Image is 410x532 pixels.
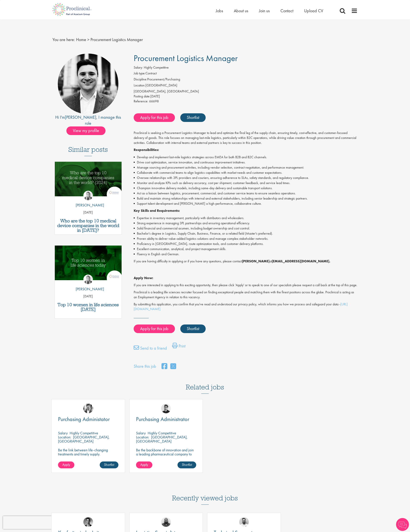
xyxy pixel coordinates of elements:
[239,517,249,527] img: Emile De Beer
[134,53,238,64] span: Procurement Logistics Manager
[134,252,358,257] li: Fluency in English and German.
[162,362,167,371] a: share on facebook
[134,283,358,288] p: If you are interested in applying to this exciting opportunity, then please click 'Apply' or to s...
[58,435,110,444] p: [GEOGRAPHIC_DATA], [GEOGRAPHIC_DATA]
[134,165,358,170] li: Manage sourcing and procurement activities, including vendor selection, contract negotiation, and...
[134,201,358,206] li: Support talent development and [PERSON_NAME] a high-performance, collaborative culture.
[172,484,238,505] h3: Recently viewed jobs
[134,345,167,354] a: Send to a friend
[58,54,118,114] img: imeage of recruiter Edward Little
[55,162,122,200] a: Link to a post
[149,99,159,103] span: 66698
[134,94,150,98] span: Posting date:
[100,461,118,468] a: Shortlist
[134,208,180,213] strong: Key Skills and Requirements:
[136,415,189,423] span: Purchasing Administrator
[136,417,196,422] a: Purchasing Administrator
[242,259,269,263] strong: [PERSON_NAME]
[140,462,148,467] span: Apply
[136,435,188,444] p: [GEOGRAPHIC_DATA], [GEOGRAPHIC_DATA]
[66,126,106,135] span: View my profile
[70,431,98,435] p: Highly Competitive
[280,8,293,14] a: Contact
[72,286,104,292] p: [PERSON_NAME]
[65,114,96,120] a: [PERSON_NAME]
[134,83,145,88] label: Location:
[180,324,206,333] a: Shortlist
[55,246,122,280] img: Top 10 women in life sciences today
[234,8,248,14] a: About us
[134,170,358,175] li: Collaborate with commercial teams to align logistics capabilities with market needs and customer ...
[134,148,159,152] strong: Responsibilities:
[272,259,330,263] strong: [EMAIL_ADDRESS][DOMAIN_NAME].
[134,175,358,180] li: Oversee relationships with 3PL providers and couriers, ensuring adherence to SLAs, safety standar...
[55,294,122,299] p: [DATE]
[134,94,358,99] div: [DATE]
[148,431,176,435] p: Highly Competitive
[58,461,74,468] a: Apply
[136,448,196,464] p: Be the backbone of innovation and join a leading pharmaceutical company to help keep life-changin...
[83,404,93,413] img: Edward Little
[134,155,358,160] li: Develop and implement last-mile logistics strategies across EMEA for both B2B and B2C channels.
[72,202,104,208] p: [PERSON_NAME]
[161,404,171,413] img: Todd Wigmore
[52,37,75,42] span: You are here:
[134,131,358,312] div: Job description
[134,259,358,264] p: If you are having difficulty in applying or if you have any questions, please contact at
[76,37,86,42] a: breadcrumb link
[134,180,358,186] li: Monitor and analyze KPIs such as delivery accuracy, cost per shipment, customer feedback, and ser...
[161,517,171,527] img: Ashley Bennett
[72,191,104,210] a: Hannah Burke [PERSON_NAME]
[134,276,153,280] strong: Apply Now:
[134,89,358,94] div: [GEOGRAPHIC_DATA], [GEOGRAPHIC_DATA]
[216,8,223,14] a: Jobs
[180,113,206,122] a: Shortlist
[136,431,146,435] span: Salary
[134,160,358,165] li: Drive cost optimization, service innovation, and continuous improvement initiatives.
[134,215,358,221] li: Expertise in inventory management, particularly with distributors and wholesalers.
[134,302,358,312] p: By submitting this application, you confirm that you've read and understood our privacy policy, w...
[68,146,108,156] h3: Similar posts
[134,186,358,191] li: Champion innovative delivery models, including same-day delivery and sustainable transport soluti...
[72,275,104,294] a: Hannah Burke [PERSON_NAME]
[134,236,358,241] li: Proven ability to deliver value-added logistics solutions and manage complex stakeholder networks.
[134,290,358,300] p: Proclinical is a leading life sciences recruiter focused on finding exceptional people and matchi...
[259,8,270,14] a: Join us
[134,191,358,196] li: Act as a liaison between logistics, procurement, commercial, and customer service teams to ensure...
[134,196,358,201] li: Build and maintain strong relationships with internal and external stakeholders, including senior...
[134,241,358,246] li: Proficiency in [GEOGRAPHIC_DATA], route optimization tools, and customer delivery platforms.
[58,415,110,423] span: Purchasing Administator
[134,231,358,236] li: Bachelor's degree in Logistics, Supply Chain, Business, Finance, or a related field (Master's pre...
[170,362,176,371] a: share on twitter
[58,431,68,435] span: Salary
[172,343,185,351] a: Print
[134,77,358,83] li: Procurement/Purchasing
[136,461,152,468] a: Apply
[62,462,70,467] span: Apply
[83,275,93,284] img: Hannah Burke
[134,71,145,76] label: Job type:
[136,435,149,440] span: Location:
[134,302,348,311] a: [URL][DOMAIN_NAME]
[134,65,143,70] label: Salary:
[134,99,148,104] label: Reference:
[55,210,122,215] p: [DATE]
[186,373,224,394] h3: Related jobs
[144,65,169,70] span: Highly Competitive
[57,302,119,312] a: Top 10 women in life sciences [DATE]
[134,221,358,226] li: Strong experience in managing 3PL partnerships and ensuring operational efficiency.
[58,417,118,422] a: Purchasing Administator
[58,448,118,456] p: Be the link between life-changing treatments and timely supply.
[90,37,143,42] span: Procurement Logistics Manager
[134,246,358,252] li: Excellent communication, analytical, and project management skills.
[134,83,358,89] li: [GEOGRAPHIC_DATA]
[57,218,119,233] a: Who are the top 10 medical device companies in the world in [DATE]?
